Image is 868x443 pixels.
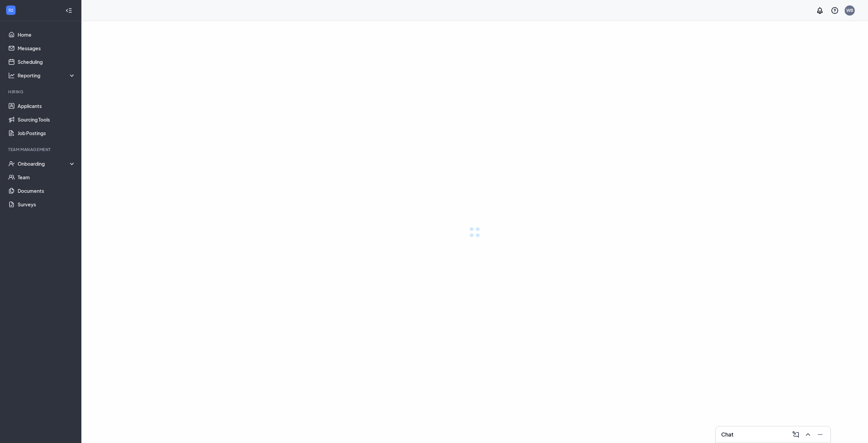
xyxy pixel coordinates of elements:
svg: ComposeMessage [792,430,800,439]
a: Surveys [18,198,76,211]
div: WB [846,7,853,13]
div: Team Management [8,147,74,152]
a: Applicants [18,99,76,113]
a: Sourcing Tools [18,113,76,126]
svg: WorkstreamLogo [7,7,14,14]
svg: Minimize [816,430,824,439]
a: Job Postings [18,126,76,140]
svg: UserCheck [8,160,15,167]
svg: Collapse [65,7,72,14]
a: Messages [18,41,76,55]
a: Documents [18,184,76,198]
a: Team [18,170,76,184]
div: Hiring [8,89,74,95]
button: ComposeMessage [790,429,801,440]
a: Scheduling [18,55,76,69]
svg: Analysis [8,72,15,79]
svg: ChevronUp [804,430,812,439]
a: Home [18,28,76,41]
svg: QuestionInfo [831,6,839,15]
button: ChevronUp [802,429,813,440]
div: Reporting [18,72,76,79]
h3: Chat [721,431,733,438]
svg: Notifications [816,6,824,15]
div: Onboarding [18,160,76,167]
button: Minimize [814,429,825,440]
